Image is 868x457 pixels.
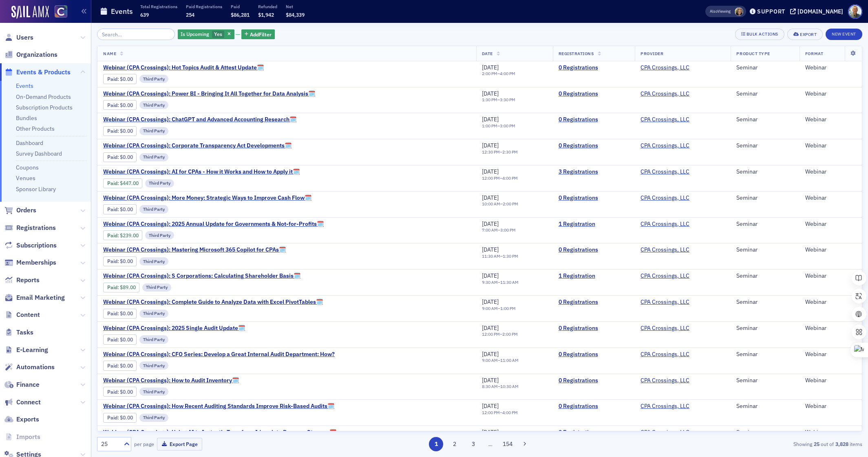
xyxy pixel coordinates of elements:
button: 154 [500,437,515,451]
span: $0.00 [120,310,133,317]
a: Tasks [4,328,33,337]
a: Paid [107,415,117,421]
div: Third Party [139,75,168,83]
a: Paid [107,363,117,369]
div: Third Party [139,205,168,213]
a: 0 Registrations [559,116,629,123]
div: Webinar [805,351,856,358]
span: Exports [16,415,39,424]
span: Registrations [16,223,56,232]
span: : [107,232,120,239]
span: Connect [16,398,41,407]
span: Registrations [559,51,594,56]
span: Orders [16,206,36,215]
div: Seminar [736,299,794,306]
span: $86,281 [231,11,250,18]
time: 10:00 AM [482,201,500,207]
a: Survey Dashboard [16,150,62,157]
time: 2:30 PM [502,149,518,155]
a: 3 Registrations [559,168,629,176]
span: CPA Crossings, LLC [641,221,692,228]
div: [DOMAIN_NAME] [797,8,843,15]
time: 12:00 PM [482,331,500,337]
span: : [107,76,120,82]
div: Seminar [736,142,794,149]
span: : [107,258,120,264]
time: 3:00 PM [500,227,516,233]
div: Paid: 0 - $0 [103,100,137,110]
span: CPA Crossings, LLC [641,325,692,332]
span: CPA Crossings, LLC [641,194,692,202]
time: 2:00 PM [482,71,497,76]
span: [DATE] [482,298,499,305]
span: [DATE] [482,168,499,175]
a: Paid [107,310,117,317]
span: Users [16,33,33,42]
a: Registrations [4,223,56,232]
span: Webinar (CPA Crossings): More Money: Strategic Ways to Improve Cash Flow🗓️ [103,194,311,202]
a: SailAMX [11,6,49,19]
time: 1:00 PM [482,123,497,129]
div: Webinar [805,168,856,176]
div: Third Party [139,127,168,135]
a: 0 Registrations [559,246,629,254]
button: Export [787,29,823,40]
span: E-Learning [16,346,48,354]
a: Webinar (CPA Crossings): Complete Guide to Analyze Data with Excel PivotTables🗓️ [103,299,323,306]
p: Paid Registrations [186,4,222,9]
span: [DATE] [482,220,499,227]
a: CPA Crossings, LLC [641,221,689,228]
time: 9:30 AM [482,279,498,285]
div: – [482,176,518,181]
div: Seminar [736,64,794,71]
div: Webinar [805,142,856,149]
a: Venues [16,174,35,182]
p: Total Registrations [140,4,177,9]
span: Finance [16,380,40,389]
a: Bundles [16,114,37,122]
a: CPA Crossings, LLC [641,142,689,149]
div: Third Party [139,101,168,109]
a: Webinar (CPA Crossings): How to Audit Inventory🗓️ [103,377,240,384]
a: Paid [107,154,117,160]
span: Product Type [736,51,770,56]
span: CPA Crossings, LLC [641,377,692,384]
span: $0.00 [120,206,133,212]
time: 4:00 PM [502,175,518,181]
time: 12:00 PM [482,175,500,181]
a: Webinar (CPA Crossings): AI for CPAs - How it Works and How to Apply it🗓️ [103,168,300,176]
div: Seminar [736,221,794,228]
span: Imports [16,432,40,441]
a: Webinar (CPA Crossings): Using AI to Instantly Transform Ideas into Revenue Streams🗓️ [103,429,336,436]
div: Seminar [736,90,794,98]
div: Seminar [736,272,794,280]
span: : [107,154,120,160]
div: – [482,254,518,259]
div: Support [757,8,785,15]
a: Memberships [4,258,56,267]
span: Memberships [16,258,56,267]
span: : [107,284,120,290]
time: 3:00 PM [500,123,515,129]
span: [DATE] [482,377,499,384]
span: Name [103,51,116,56]
span: [DATE] [482,90,499,97]
div: Seminar [736,168,794,176]
a: Webinar (CPA Crossings): Power BI - Bringing It All Together for Data Analysis🗓️ [103,90,315,98]
a: Events & Products [4,68,71,77]
a: Webinar (CPA Crossings): 2025 Annual Update for Governments & Not-for-Profits🗓️ [103,221,324,228]
a: Webinar (CPA Crossings): ChatGPT and Advanced Accounting Research🗓️ [103,116,296,123]
time: 2:00 PM [503,201,518,207]
a: 0 Registrations [559,90,629,98]
button: [DOMAIN_NAME] [790,9,846,14]
a: Webinar (CPA Crossings): CFO Series: Develop a Great Internal Audit Department: How? [103,351,335,358]
span: Webinar (CPA Crossings): S Corporations: Calculating Shareholder Basis🗓️ [103,272,300,280]
div: – [482,227,516,233]
time: 7:00 AM [482,227,498,233]
a: Webinar (CPA Crossings): Hot Topics Audit & Attest Update🗓️ [103,64,264,71]
span: Webinar (CPA Crossings): How Recent Auditing Standards Improve Risk-Based Audits🗓️ [103,403,334,410]
a: 0 Registrations [559,325,629,332]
